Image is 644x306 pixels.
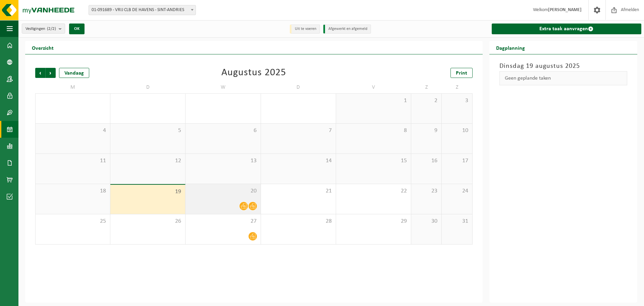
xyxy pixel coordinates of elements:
div: Augustus 2025 [221,68,286,78]
strong: [PERSON_NAME] [548,7,582,12]
li: Afgewerkt en afgemeld [323,25,371,34]
span: 17 [445,157,469,165]
td: D [110,81,185,93]
span: 9 [415,127,438,134]
span: 01-091689 - VRIJ CLB DE HAVENS - SINT-ANDRIES [89,5,196,15]
td: V [336,81,411,93]
div: Geen geplande taken [499,71,627,85]
span: 7 [264,127,332,134]
h3: Dinsdag 19 augustus 2025 [499,61,627,71]
div: Vandaag [59,68,89,78]
td: Z [442,81,472,93]
span: 23 [415,187,438,195]
td: D [261,81,336,93]
span: Volgende [46,68,56,78]
span: 3 [445,97,469,104]
h2: Overzicht [25,41,60,54]
span: 6 [189,127,257,134]
span: 12 [114,157,182,165]
span: 26 [114,218,182,225]
span: 27 [189,218,257,225]
span: 31 [445,218,469,225]
count: (2/2) [47,27,56,31]
a: Print [450,68,473,78]
span: 01-091689 - VRIJ CLB DE HAVENS - SINT-ANDRIES [89,5,196,15]
span: 18 [39,187,107,195]
span: 20 [189,187,257,195]
li: Uit te voeren [290,25,320,34]
span: 2 [415,97,438,104]
span: 24 [445,187,469,195]
span: Print [456,71,467,76]
span: 22 [339,187,408,195]
span: 25 [39,218,107,225]
span: 1 [339,97,408,104]
td: M [35,81,110,93]
td: W [185,81,261,93]
h2: Dagplanning [489,41,532,54]
span: 19 [114,188,182,195]
span: 30 [415,218,438,225]
span: 16 [415,157,438,165]
span: 10 [445,127,469,134]
span: Vestigingen [25,24,56,34]
span: 21 [264,187,332,195]
span: Vorige [35,68,45,78]
span: 4 [39,127,107,134]
span: 28 [264,218,332,225]
span: 14 [264,157,332,165]
span: 29 [339,218,408,225]
button: Vestigingen(2/2) [22,24,65,34]
a: Extra taak aanvragen [492,24,641,34]
span: 13 [189,157,257,165]
span: 5 [114,127,182,134]
span: 8 [339,127,408,134]
td: Z [411,81,442,93]
span: 15 [339,157,408,165]
button: OK [69,24,85,34]
span: 11 [39,157,107,165]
